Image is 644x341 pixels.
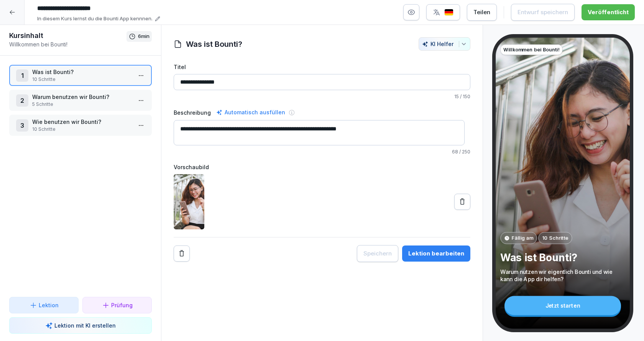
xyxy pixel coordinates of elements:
[402,245,470,262] button: Lektion bearbeiten
[37,15,153,23] p: In diesem Kurs lernst du die Bounti App kennnen.
[174,163,470,171] label: Vorschaubild
[16,94,28,107] div: 2
[503,46,559,53] p: Willkommen bei Bounti!
[174,148,470,155] p: / 250
[32,101,132,108] p: 5 Schritte
[473,8,490,16] div: Teilen
[422,41,467,47] div: KI Helfer
[582,4,635,20] button: Veröffentlicht
[512,234,533,242] p: Fällig am
[16,119,28,132] div: 3
[363,249,392,258] div: Speichern
[9,115,152,136] div: 3Wie benutzen wir Bounti?10 Schritte
[32,68,132,76] p: Was ist Bounti?
[9,40,127,48] p: Willkommen bei Bounti!
[16,69,28,82] div: 1
[138,33,149,40] p: 6 min
[454,94,459,99] span: 15
[500,251,625,264] p: Was ist Bounti?
[9,90,152,111] div: 2Warum benutzen wir Bounti?5 Schritte
[542,234,568,242] p: 10 Schritte
[32,126,132,133] p: 10 Schritte
[500,268,625,283] p: Warum nutzen wir eigentlich Bounti und wie kann die App dir helfen?
[174,93,470,100] p: / 150
[32,76,132,83] p: 10 Schritte
[444,9,453,16] img: de.svg
[174,109,211,117] label: Beschreibung
[9,65,152,86] div: 1Was ist Bounti?10 Schritte
[54,321,116,329] p: Lektion mit KI erstellen
[517,8,568,16] div: Entwurf speichern
[467,4,497,21] button: Teilen
[174,245,190,262] button: Remove
[357,245,398,262] button: Speichern
[511,4,575,21] button: Entwurf speichern
[32,93,132,101] p: Warum benutzen wir Bounti?
[9,297,79,313] button: Lektion
[452,149,458,155] span: 68
[39,301,59,309] p: Lektion
[32,118,132,126] p: Wie benutzen wir Bounti?
[82,297,152,313] button: Prüfung
[174,174,204,229] img: cljrty16a013ueu01ep0uwpyx.jpg
[9,31,127,40] h1: Kursinhalt
[9,317,152,334] button: Lektion mit KI erstellen
[419,37,470,51] button: KI Helfer
[111,301,133,309] p: Prüfung
[504,296,621,315] div: Jetzt starten
[174,63,470,71] label: Titel
[215,108,287,117] div: Automatisch ausfüllen
[186,38,242,50] h1: Was ist Bounti?
[588,8,629,16] div: Veröffentlicht
[408,249,464,258] div: Lektion bearbeiten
